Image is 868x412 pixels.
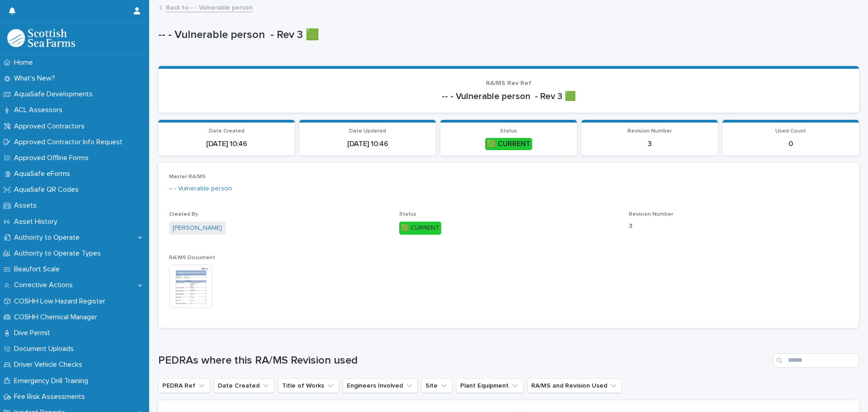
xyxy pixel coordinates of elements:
[173,223,222,233] a: [PERSON_NAME]
[627,128,672,134] span: Revision Number
[486,80,531,86] span: RA/MS Rev Ref
[728,140,854,148] p: 0
[10,233,87,242] p: Authority to Operate
[349,128,386,134] span: Date Updated
[10,185,86,194] p: AquaSafe QR Codes
[10,106,70,114] p: ACL Assessors
[10,360,90,369] p: Driver Vehicle Checks
[500,128,517,134] span: Status
[10,74,62,83] p: What's New?
[629,222,848,231] p: 3
[775,128,806,134] span: Used Count
[10,329,57,337] p: Dive Permit
[10,377,95,385] p: Emergency Drill Training
[305,140,430,148] p: [DATE] 10:46
[10,201,44,210] p: Assets
[158,379,210,393] button: PEDRA Ref
[169,184,232,194] a: -- - Vulnerable person
[10,138,130,147] p: Approved Contractor Info Request
[158,28,855,42] p: -- - Vulnerable person - Rev 3 🟩
[10,313,104,322] p: COSHH Chemical Manager
[10,345,81,353] p: Document Uploads
[587,140,712,148] p: 3
[10,218,65,226] p: Asset History
[456,379,524,393] button: Plant Equipment
[278,379,339,393] button: Title of Works
[7,29,75,47] img: bPIBxiqnSb2ggTQWdOVV
[214,379,274,393] button: Date Created
[166,2,253,12] a: Back to-- - Vulnerable person
[164,140,289,148] p: [DATE] 10:46
[169,174,206,180] span: Master RA/MS
[399,222,441,235] div: 🟩 CURRENT
[629,212,673,217] span: Revision Number
[10,265,67,274] p: Beaufort Scale
[10,249,108,258] p: Authority to Operate Types
[158,354,769,367] h1: PEDRAs where this RA/MS Revision used
[169,212,198,217] span: Created By
[399,212,416,217] span: Status
[343,379,418,393] button: Engineers Involved
[421,379,453,393] button: Site
[169,91,848,102] p: -- - Vulnerable person - Rev 3 🟩
[169,255,215,260] span: RA/MS Document
[10,281,80,289] p: Corrective Actions
[10,90,100,99] p: AquaSafe Developments
[10,393,92,401] p: Fire Risk Assessments
[209,128,245,134] span: Date Created
[485,138,532,150] div: 🟩 CURRENT
[10,154,96,162] p: Approved Offline Forms
[773,353,859,368] input: Search
[10,297,113,306] p: COSHH Low Hazard Register
[10,122,92,131] p: Approved Contractors
[10,58,40,67] p: Home
[10,170,77,178] p: AquaSafe eForms
[527,379,622,393] button: RA/MS and Revision Used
